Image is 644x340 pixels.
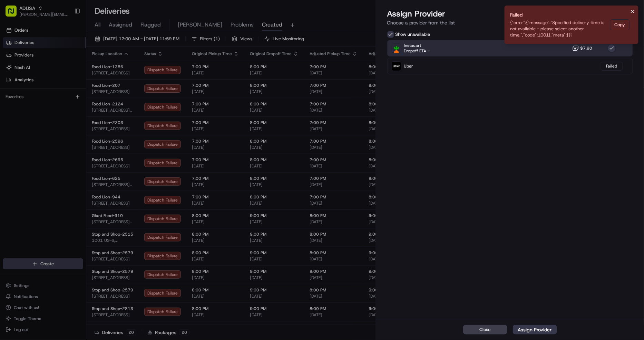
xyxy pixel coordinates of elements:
[31,73,95,78] div: We're available if you need us!
[518,326,552,333] div: Assign Provider
[513,325,557,334] button: Assign Provider
[107,88,126,96] button: See all
[404,48,430,54] span: Dropoff ETA -
[49,152,84,157] a: Powered byPylon
[14,135,53,142] span: Knowledge Base
[404,43,430,48] span: Instacart
[7,100,18,111] img: Archana Ravishankar
[56,133,114,145] a: 💻API Documentation
[4,133,56,145] a: 📗Knowledge Base
[396,31,430,38] label: Show unavailable
[463,325,507,334] button: Close
[18,44,114,52] input: Clear
[392,44,401,53] img: Instacart
[572,45,593,52] button: $7.90
[610,19,630,30] button: Copy
[61,107,75,112] span: [DATE]
[580,45,593,51] span: $7.90
[404,63,413,69] span: Uber
[65,135,111,142] span: API Documentation
[21,107,56,112] span: [PERSON_NAME]
[387,8,633,19] h2: Assign Provider
[31,66,113,73] div: Start new chat
[7,90,46,95] div: Past conversations
[14,66,27,78] img: 3855928211143_97847f850aaaf9af0eff_72.jpg
[117,68,126,76] button: Start new chat
[7,136,12,142] div: 📗
[7,7,21,21] img: Nash
[601,62,623,71] div: Failed
[58,136,64,142] div: 💻
[510,11,607,18] div: Failed
[480,327,491,333] span: Close
[69,152,84,157] span: Pylon
[392,62,401,71] img: Uber
[510,20,607,38] div: {"error":{"message":"Specified delivery time is not available - please select another time.","cod...
[57,107,60,112] span: •
[387,19,633,26] p: Choose a provider from the list
[7,66,19,78] img: 1736555255976-a54dd68f-1ca7-489b-9aae-adbdc363a1c4
[7,28,126,39] p: Welcome 👋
